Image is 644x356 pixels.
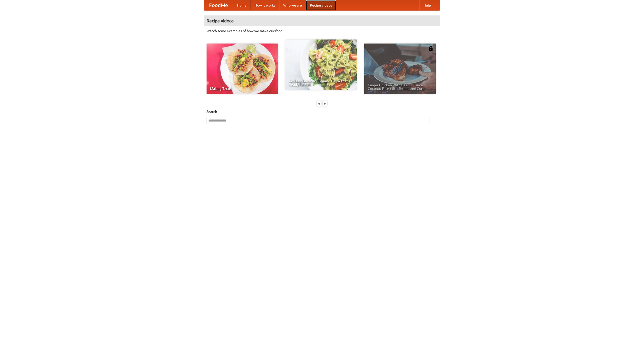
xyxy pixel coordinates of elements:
a: Who we are [279,0,306,10]
span: An Easy, Summery Tomato Pasta That's Ready for Fall [289,79,353,86]
a: Home [233,0,251,10]
img: 483408.png [428,46,433,51]
a: How it works [251,0,279,10]
a: An Easy, Summery Tomato Pasta That's Ready for Fall [285,39,357,90]
h5: Search [207,109,437,114]
a: Help [419,0,435,10]
div: « [317,100,321,107]
span: Making Tacos [210,87,274,90]
a: Recipe videos [306,0,336,10]
h4: Recipe videos [204,16,440,26]
a: Making Tacos [207,44,278,94]
div: » [323,100,327,107]
a: FoodMe [204,0,233,10]
p: Watch some examples of how we make our food! [207,28,437,33]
